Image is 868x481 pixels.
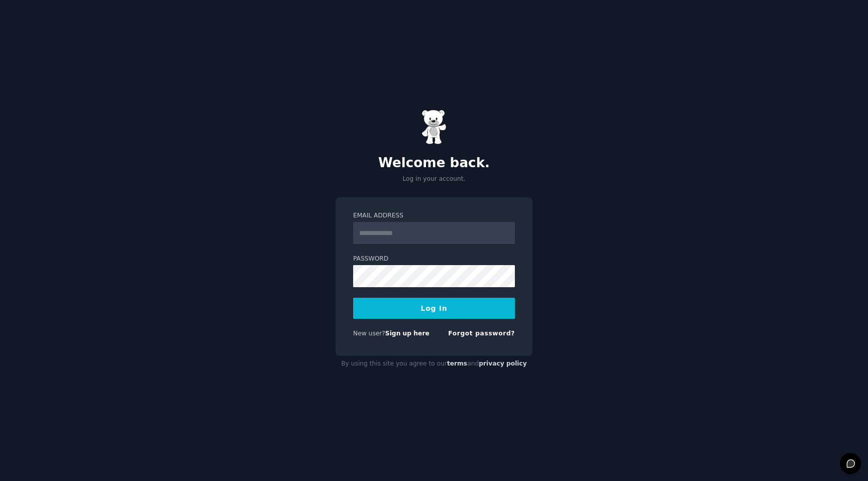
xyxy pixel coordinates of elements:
img: Gummy Bear [421,109,447,145]
label: Email Address [353,211,515,220]
p: Log in your account. [336,175,532,184]
button: Log In [353,298,515,319]
div: By using this site you agree to our and [336,356,532,372]
span: New user? [353,330,385,337]
a: terms [447,360,467,367]
h2: Welcome back. [336,155,532,171]
label: Password [353,255,515,264]
a: privacy policy [479,360,527,367]
a: Forgot password? [448,330,515,337]
a: Sign up here [385,330,429,337]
